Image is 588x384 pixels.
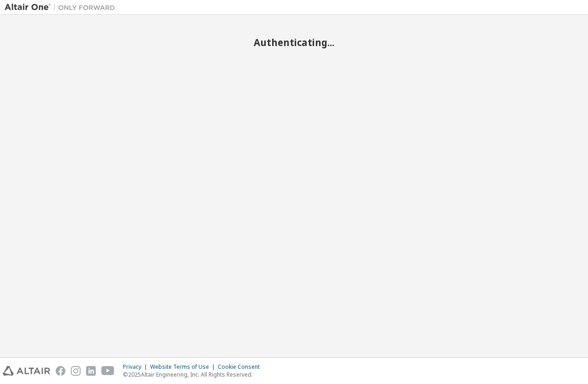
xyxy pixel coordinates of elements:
[56,366,65,376] img: facebook.svg
[101,366,115,376] img: youtube.svg
[123,363,150,371] div: Privacy
[150,363,218,371] div: Website Terms of Use
[5,36,583,48] h2: Authenticating...
[3,366,50,376] img: altair_logo.svg
[71,366,81,376] img: instagram.svg
[5,3,120,12] img: Altair One
[86,366,96,376] img: linkedin.svg
[123,371,265,378] p: © 2025 Altair Engineering, Inc. All Rights Reserved.
[218,363,265,371] div: Cookie Consent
